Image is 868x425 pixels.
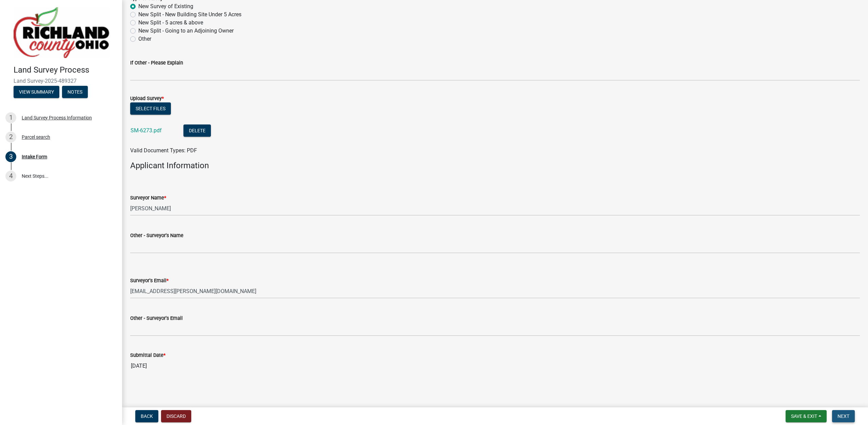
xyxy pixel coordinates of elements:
[14,78,108,84] span: Land Survey-2025-489327
[130,161,860,171] h4: Applicant Information
[832,410,855,422] button: Next
[131,127,162,134] a: SM-6273.pdf
[14,86,59,98] button: View Summary
[183,124,211,137] button: Delete
[141,413,153,419] span: Back
[14,65,117,75] h4: Land Survey Process
[130,196,166,200] label: Surveyor Name
[138,2,193,11] label: New Survey of Existing
[791,413,817,419] span: Save & Exit
[22,135,50,139] div: Parcel search
[183,128,211,134] wm-modal-confirm: Delete Document
[5,112,16,123] div: 1
[130,102,171,115] button: Select files
[14,7,109,58] img: Richland County, Ohio
[5,132,16,142] div: 2
[22,154,47,159] div: Intake Form
[130,353,165,358] label: Submittal Date
[138,35,151,43] label: Other
[130,233,183,238] label: Other - Surveyor's Name
[5,171,16,181] div: 4
[138,11,241,19] label: New Split - New Building Site Under 5 Acres
[161,410,191,422] button: Discard
[135,410,158,422] button: Back
[130,147,197,154] span: Valid Document Types: PDF
[22,115,92,120] div: Land Survey Process Information
[138,27,234,35] label: New Split - Going to an Adjoining Owner
[138,19,203,27] label: New Split - 5 acres & above
[62,86,88,98] button: Notes
[130,316,183,321] label: Other - Surveyor's Email
[130,96,164,101] label: Upload Survey
[14,90,59,95] wm-modal-confirm: Summary
[5,151,16,162] div: 3
[130,278,169,283] label: Surveyor's Email
[62,90,88,95] wm-modal-confirm: Notes
[786,410,827,422] button: Save & Exit
[837,413,849,419] span: Next
[130,61,183,65] label: If Other - Please Explain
